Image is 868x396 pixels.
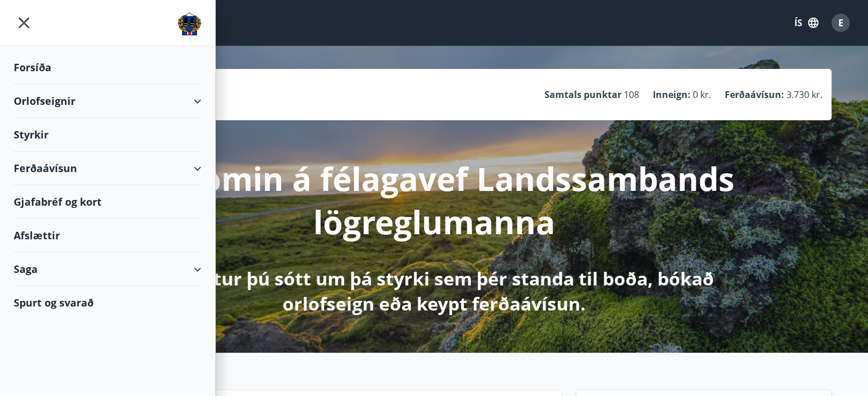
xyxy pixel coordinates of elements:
[14,152,201,185] div: Ferðaávísun
[14,118,201,152] div: Styrkir
[827,9,854,36] button: E
[14,13,34,33] button: menu
[177,13,201,35] img: union_logo
[693,88,711,101] span: 0 kr.
[133,266,736,316] p: Hér getur þú sótt um þá styrki sem þér standa til boða, bókað orlofseign eða keypt ferðaávísun.
[14,252,201,286] div: Saga
[725,88,784,101] p: Ferðaávísun :
[14,84,201,118] div: Orlofseignir
[624,88,639,101] span: 108
[14,286,201,319] div: Spurt og svarað
[14,219,201,252] div: Afslættir
[544,88,621,101] p: Samtals punktar
[133,157,736,243] p: Velkomin á félagavef Landssambands lögreglumanna
[786,88,822,101] span: 3.730 kr.
[653,88,691,101] p: Inneign :
[788,13,825,33] button: ÍS
[838,17,843,29] span: E
[14,185,201,219] div: Gjafabréf og kort
[14,51,201,84] div: Forsíða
